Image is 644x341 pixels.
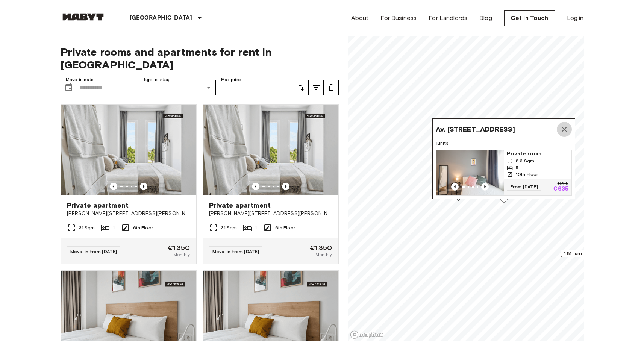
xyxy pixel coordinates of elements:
span: 1 [255,224,257,231]
span: 6th Floor [133,224,153,231]
span: Monthly [173,251,190,258]
a: For Business [380,14,417,23]
span: Private apartment [67,201,129,210]
div: Map marker [561,250,621,261]
a: Mapbox logo [350,330,383,339]
label: Type of stay [143,77,170,83]
span: Move-in from [DATE] [70,249,117,254]
p: €635 [553,186,568,192]
span: Private rooms and apartments for rent in [GEOGRAPHIC_DATA] [61,45,339,71]
div: Map marker [432,189,485,201]
a: For Landlords [429,14,467,23]
a: Marketing picture of unit ES-15-048-001-03HPrevious imagePrevious imagePrivate room8.3 Sqm510th F... [436,150,572,196]
a: About [351,14,369,23]
button: Previous image [451,183,459,191]
span: 5 [516,164,518,171]
button: Previous image [282,183,289,190]
img: Habyt [61,13,106,21]
span: 31 Sqm [79,224,95,231]
span: 181 units from €1100 [564,250,618,257]
span: Private apartment [209,201,271,210]
a: Marketing picture of unit ES-15-102-614-001Previous imagePrevious imagePrivate apartment[PERSON_N... [203,104,339,264]
label: Move-in date [66,77,94,83]
span: €1,350 [168,244,190,251]
button: tune [309,80,324,95]
p: [GEOGRAPHIC_DATA] [130,14,192,23]
a: Get in Touch [504,10,555,26]
button: Previous image [110,183,117,190]
button: Previous image [252,183,259,190]
span: 1 [113,224,115,231]
button: Previous image [140,183,147,190]
span: [PERSON_NAME][STREET_ADDRESS][PERSON_NAME][PERSON_NAME] [209,210,332,217]
span: €1,350 [310,244,332,251]
span: Av. [STREET_ADDRESS] [436,125,515,134]
span: Private room [507,150,568,158]
div: Map marker [432,118,575,203]
span: Move-in from [DATE] [212,249,259,254]
span: [PERSON_NAME][STREET_ADDRESS][PERSON_NAME][PERSON_NAME] [67,210,190,217]
span: 6th Floor [275,224,295,231]
span: 31 Sqm [221,224,237,231]
a: Blog [479,14,492,23]
button: Choose date [61,80,76,95]
img: Marketing picture of unit ES-15-102-608-001 [61,105,196,195]
label: Max price [221,77,241,83]
span: Monthly [315,251,332,258]
img: Marketing picture of unit ES-15-048-001-03H [436,150,504,195]
span: From [DATE] [507,183,541,191]
button: Previous image [481,183,489,191]
a: Marketing picture of unit ES-15-102-608-001Previous imagePrevious imagePrivate apartment[PERSON_N... [61,104,197,264]
img: Marketing picture of unit ES-15-102-614-001 [203,105,338,195]
a: Log in [567,14,584,23]
p: €730 [557,182,568,186]
button: tune [294,80,309,95]
button: tune [324,80,339,95]
span: 8.3 Sqm [516,158,534,164]
span: 1 units [436,140,572,147]
span: 10th Floor [516,171,538,178]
